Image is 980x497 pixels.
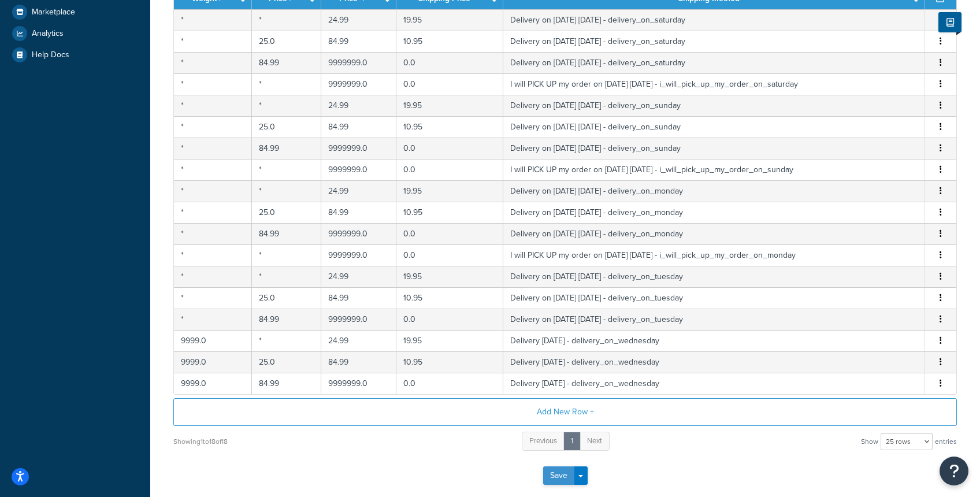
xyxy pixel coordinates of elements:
td: 25.0 [252,351,321,373]
td: 24.99 [321,330,396,351]
td: 9999999.0 [321,52,396,73]
a: Next [580,432,610,451]
td: 24.99 [321,95,396,116]
td: Delivery [DATE] - delivery_on_wednesday [503,373,925,394]
td: 9999.0 [174,330,252,351]
td: Delivery on [DATE] [DATE] - delivery_on_monday [503,223,925,244]
td: 9999999.0 [321,309,396,330]
td: 19.95 [396,266,504,287]
button: Add New Row + [173,398,957,426]
td: 0.0 [396,159,504,180]
td: 0.0 [396,223,504,244]
td: 0.0 [396,52,504,73]
td: 9999.0 [174,373,252,394]
td: 10.95 [396,351,504,373]
td: 9999.0 [174,351,252,373]
td: Delivery on [DATE] [DATE] - delivery_on_saturday [503,52,925,73]
td: 84.99 [321,351,396,373]
button: Save [543,466,574,485]
span: Show [861,433,878,450]
td: Delivery [DATE] - delivery_on_wednesday [503,330,925,351]
td: 25.0 [252,287,321,309]
td: Delivery on [DATE] [DATE] - delivery_on_sunday [503,95,925,116]
td: Delivery on [DATE] [DATE] - delivery_on_saturday [503,9,925,31]
a: Help Docs [9,44,142,65]
span: Marketplace [32,8,75,17]
td: 19.95 [396,9,504,31]
td: 9999999.0 [321,373,396,394]
td: 84.99 [252,52,321,73]
span: Help Docs [32,50,69,60]
td: 10.95 [396,116,504,138]
td: Delivery on [DATE] [DATE] - delivery_on_monday [503,180,925,202]
td: Delivery [DATE] - delivery_on_wednesday [503,351,925,373]
td: 0.0 [396,309,504,330]
td: 84.99 [252,223,321,244]
td: 84.99 [321,116,396,138]
a: Analytics [9,23,142,44]
td: Delivery on [DATE] [DATE] - delivery_on_saturday [503,31,925,52]
button: Open Resource Center [940,457,968,485]
td: 0.0 [396,73,504,95]
a: Marketplace [9,2,142,23]
div: Showing 1 to 18 of 18 [173,433,228,450]
span: Analytics [32,29,64,39]
td: I will PICK UP my order on [DATE] [DATE] - i_will_pick_up_my_order_on_sunday [503,159,925,180]
button: Show Help Docs [938,12,962,32]
td: 24.99 [321,9,396,31]
td: 25.0 [252,202,321,223]
td: 84.99 [321,202,396,223]
td: Delivery on [DATE] [DATE] - delivery_on_tuesday [503,287,925,309]
td: I will PICK UP my order on [DATE] [DATE] - i_will_pick_up_my_order_on_saturday [503,73,925,95]
td: 24.99 [321,180,396,202]
td: 9999999.0 [321,159,396,180]
td: 10.95 [396,202,504,223]
span: entries [935,433,957,450]
td: 9999999.0 [321,223,396,244]
td: Delivery on [DATE] [DATE] - delivery_on_monday [503,202,925,223]
a: Previous [522,432,565,451]
td: 19.95 [396,330,504,351]
td: Delivery on [DATE] [DATE] - delivery_on_sunday [503,138,925,159]
td: Delivery on [DATE] [DATE] - delivery_on_tuesday [503,266,925,287]
td: 84.99 [252,373,321,394]
td: Delivery on [DATE] [DATE] - delivery_on_tuesday [503,309,925,330]
td: Delivery on [DATE] [DATE] - delivery_on_sunday [503,116,925,138]
td: 84.99 [321,287,396,309]
td: 19.95 [396,95,504,116]
span: Previous [529,435,557,446]
td: 0.0 [396,373,504,394]
td: 25.0 [252,116,321,138]
span: Next [587,435,602,446]
td: 25.0 [252,31,321,52]
td: 10.95 [396,287,504,309]
td: 84.99 [252,138,321,159]
td: 9999999.0 [321,73,396,95]
td: 9999999.0 [321,138,396,159]
td: 84.99 [321,31,396,52]
td: 9999999.0 [321,244,396,266]
td: I will PICK UP my order on [DATE] [DATE] - i_will_pick_up_my_order_on_monday [503,244,925,266]
td: 24.99 [321,266,396,287]
td: 0.0 [396,244,504,266]
td: 19.95 [396,180,504,202]
td: 0.0 [396,138,504,159]
a: 1 [563,432,581,451]
td: 10.95 [396,31,504,52]
td: 84.99 [252,309,321,330]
